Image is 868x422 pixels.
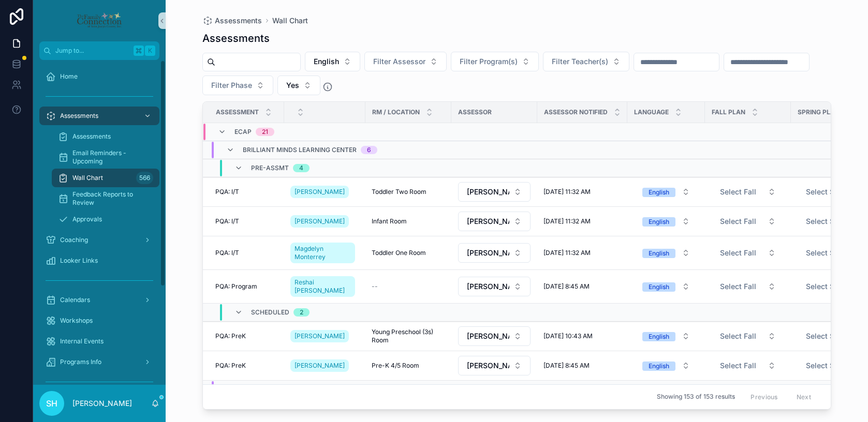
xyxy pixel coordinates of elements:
button: Select Button [305,52,360,71]
span: Assessment [216,108,259,116]
a: Internal Events [39,332,159,351]
a: Select Button [711,356,785,375]
button: Select Button [712,327,784,345]
a: Select Button [458,326,531,346]
span: Wall Chart [72,174,103,182]
span: Select Fall [720,360,756,371]
span: -- [372,282,378,291]
span: [DATE] 11:32 AM [543,188,591,196]
span: PQA: PreK [215,332,246,340]
span: [PERSON_NAME] [295,188,345,196]
span: [PERSON_NAME] [467,248,509,258]
a: PQA: I/T [215,217,278,225]
span: Looker Links [60,257,98,265]
div: 4 [299,164,303,172]
span: Toddler One Room [372,249,426,257]
a: Select Button [634,277,699,296]
span: [PERSON_NAME] [467,216,509,227]
span: Filter Program(s) [460,56,518,67]
span: Yes [286,80,299,91]
button: Select Button [458,356,531,375]
a: Email Reminders - Upcoming [52,148,159,167]
span: [PERSON_NAME] [467,331,509,341]
button: Select Button [712,277,784,296]
div: scrollable content [33,60,166,385]
a: Assessments [39,107,159,125]
div: English [649,217,669,227]
button: Select Button [458,326,531,346]
a: Select Button [458,355,531,376]
a: Assessments [202,16,262,26]
span: Select Fall [720,216,756,227]
span: PQA: I/T [215,249,239,257]
a: Select Button [634,182,699,202]
span: Filter Assessor [373,56,425,67]
span: Filter Phase [211,80,252,91]
div: English [649,249,669,258]
span: Toddler Two Room [372,188,426,196]
a: Assessments [52,127,159,146]
a: Select Button [634,326,699,346]
span: Language [634,108,669,116]
span: Select Fall [720,281,756,292]
a: Select Button [711,326,785,346]
button: Select Button [458,182,531,202]
span: PQA: I/T [215,217,239,225]
a: [PERSON_NAME] [290,359,349,372]
span: [PERSON_NAME] [467,360,509,371]
span: Assessor Notified [544,108,608,116]
a: [PERSON_NAME] [290,357,359,374]
span: Select Fall [720,187,756,197]
a: Home [39,67,159,86]
span: Home [60,72,78,81]
span: Coaching [60,236,88,244]
a: Coaching [39,231,159,249]
div: 6 [367,146,371,154]
button: Select Button [634,277,698,296]
span: Assessments [72,132,111,141]
a: Young Preschool (3s) Room [372,328,445,344]
a: Reshai [PERSON_NAME] [290,274,359,299]
span: Filter Teacher(s) [552,56,608,67]
a: Feedback Reports to Review [52,189,159,208]
a: Select Button [711,277,785,296]
button: Select Button [634,212,698,231]
span: Calendars [60,296,90,304]
button: Select Button [634,183,698,201]
a: Select Button [634,243,699,263]
span: Assessor [458,108,492,116]
span: Assessments [60,112,98,120]
button: Select Button [451,52,539,71]
a: [PERSON_NAME] [290,186,349,198]
span: PQA: PreK [215,361,246,370]
a: Select Button [634,212,699,231]
a: Wall Chart566 [52,169,159,187]
span: ECAP [234,128,252,136]
span: English [314,56,339,67]
span: Magdelyn Monterrey [295,245,351,261]
span: [DATE] 11:32 AM [543,249,591,257]
button: Jump to...K [39,41,159,60]
a: Approvals [52,210,159,229]
a: Select Button [711,212,785,231]
a: PQA: PreK [215,332,278,340]
div: English [649,361,669,371]
a: Select Button [634,356,699,375]
a: Select Button [458,276,531,297]
a: -- [372,282,445,291]
span: Spring Plan [798,108,840,116]
a: [DATE] 8:45 AM [543,282,621,291]
span: SH [46,397,57,410]
a: [PERSON_NAME] [290,330,349,342]
span: Feedback Reports to Review [72,190,149,207]
button: Select Button [712,183,784,201]
div: 566 [136,172,153,184]
img: App logo [76,12,122,29]
a: Select Button [458,182,531,202]
a: Select Button [711,243,785,263]
a: [PERSON_NAME] [290,328,359,344]
button: Select Button [712,356,784,375]
span: [PERSON_NAME] [467,281,509,292]
button: Select Button [634,356,698,375]
a: Select Button [711,182,785,202]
